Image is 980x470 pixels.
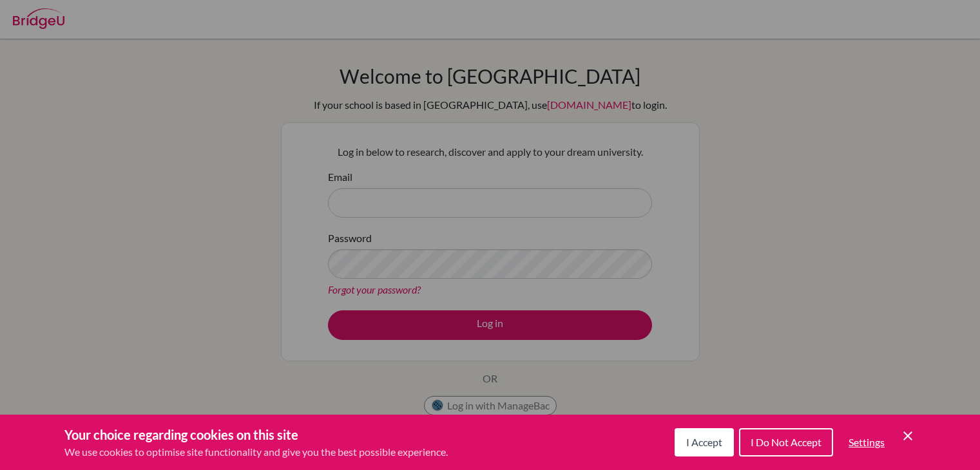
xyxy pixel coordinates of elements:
[900,428,916,444] button: Save and close
[675,428,734,456] button: I Accept
[64,425,448,444] h3: Your choice regarding cookies on this site
[686,436,722,448] span: I Accept
[751,436,821,448] span: I Do Not Accept
[64,444,448,460] p: We use cookies to optimise site functionality and give you the best possible experience.
[849,436,885,448] span: Settings
[739,428,833,456] button: I Do Not Accept
[838,429,895,455] button: Settings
